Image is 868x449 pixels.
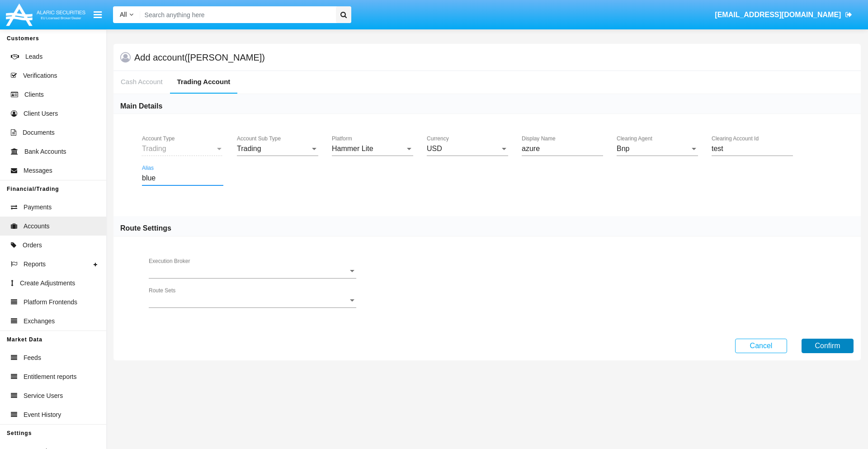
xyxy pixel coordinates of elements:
[715,11,841,19] span: [EMAIL_ADDRESS][DOMAIN_NAME]
[24,203,52,212] span: Payments
[711,2,857,28] a: [EMAIL_ADDRESS][DOMAIN_NAME]
[332,145,373,152] span: Hammer Lite
[24,372,77,382] span: Entitlement reports
[120,11,127,18] span: All
[23,128,55,137] span: Documents
[24,147,66,156] span: Bank Accounts
[149,267,348,275] span: Execution Broker
[802,339,854,353] button: Confirm
[25,52,42,61] span: Leads
[427,145,442,152] span: USD
[237,145,261,152] span: Trading
[120,223,171,233] h6: Route Settings
[24,391,63,401] span: Service Users
[149,297,348,305] span: Route Sets
[24,317,55,326] span: Exchanges
[24,298,77,307] span: Platform Frontends
[24,166,52,175] span: Messages
[23,241,42,250] span: Orders
[5,1,87,28] img: Logo image
[24,260,46,269] span: Reports
[140,6,333,23] input: Search
[735,339,787,353] button: Cancel
[617,145,629,152] span: Bnp
[134,54,265,61] h5: Add account ([PERSON_NAME])
[142,145,166,152] span: Trading
[24,410,61,420] span: Event History
[120,101,162,111] h6: Main Details
[113,10,140,19] a: All
[23,71,57,80] span: Verifications
[24,90,44,99] span: Clients
[20,279,75,288] span: Create Adjustments
[24,109,58,118] span: Client Users
[24,353,41,363] span: Feeds
[24,222,50,231] span: Accounts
